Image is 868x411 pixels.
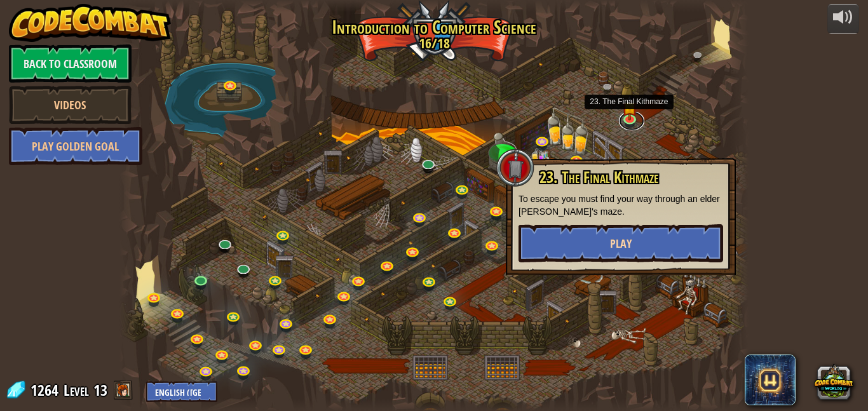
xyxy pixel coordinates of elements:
[93,380,107,400] span: 13
[610,236,632,252] span: Play
[9,127,142,165] a: Play Golden Goal
[9,44,132,83] a: Back to Classroom
[539,166,658,188] span: 23. The Final Kithmaze
[9,4,172,42] img: CodeCombat - Learn how to code by playing a game
[622,94,637,119] img: level-banner-started.png
[9,86,132,124] a: Videos
[519,192,723,218] p: To escape you must find your way through an elder [PERSON_NAME]'s maze.
[64,380,89,401] span: Level
[519,224,723,262] button: Play
[31,380,62,400] span: 1264
[827,4,859,34] button: Adjust volume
